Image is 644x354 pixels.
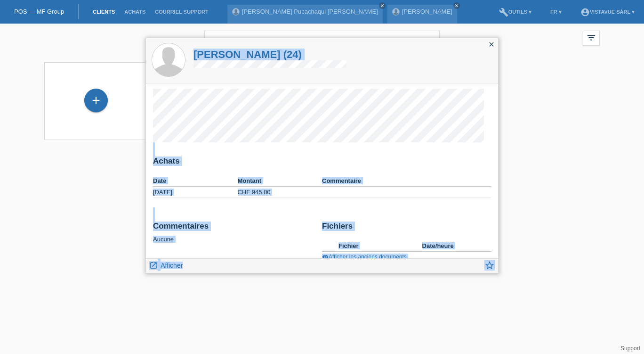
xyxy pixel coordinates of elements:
[120,9,150,15] a: Achats
[453,2,460,9] a: close
[161,262,183,269] span: Afficher
[379,2,386,9] a: close
[322,254,407,260] a: visibilityAfficher les anciens documents
[484,261,495,273] a: star_border
[454,3,459,8] i: close
[153,156,491,171] h2: Achats
[586,33,596,43] i: filter_list
[153,175,238,187] th: Date
[322,222,491,236] h2: Fichiers
[322,175,491,187] th: Commentaire
[150,9,213,15] a: Courriel Support
[153,222,315,236] h2: Commentaires
[380,3,385,8] i: close
[580,8,590,17] i: account_circle
[149,261,158,270] i: launch
[88,9,120,15] a: Clients
[494,9,536,15] a: buildOutils ▾
[153,222,315,243] div: Aucune
[193,49,346,60] a: [PERSON_NAME] (24)
[484,260,495,271] i: star_border
[402,8,452,15] a: [PERSON_NAME]
[238,187,322,198] td: CHF 945.00
[14,8,64,15] a: POS — MF Group
[546,9,566,15] a: FR ▾
[488,41,495,48] i: close
[620,345,640,352] a: Support
[499,8,508,17] i: build
[322,254,329,260] i: visibility
[576,9,639,15] a: account_circleVistavue Sàrl ▾
[204,31,440,53] input: Recherche...
[338,240,422,252] th: Fichier
[422,240,478,252] th: Date/heure
[242,8,378,15] a: [PERSON_NAME] Pucachaqui [PERSON_NAME]
[85,92,107,108] div: Enregistrer le client
[153,187,238,198] td: [DATE]
[149,259,183,271] a: launch Afficher
[238,175,322,187] th: Montant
